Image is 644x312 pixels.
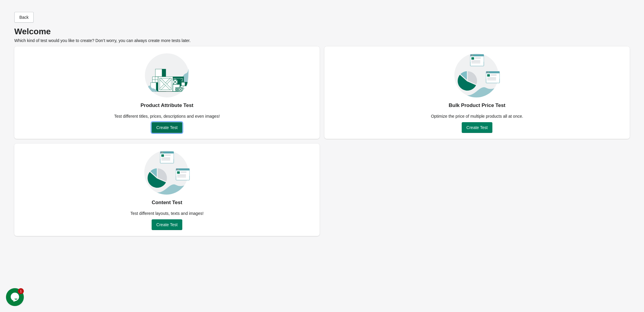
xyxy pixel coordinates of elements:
span: Create Test [156,125,178,130]
span: Create Test [156,222,178,227]
button: Create Test [152,122,182,133]
iframe: chat widget [6,288,25,306]
div: Product Attribute Test [141,101,194,110]
span: Back [19,15,29,20]
button: Create Test [152,219,182,230]
p: Welcome [14,29,630,35]
div: Test different titles, prices, descriptions and even images! [111,113,223,119]
div: Optimize the price of multiple products all at once. [427,113,527,119]
span: Create Test [466,125,488,130]
div: Bulk Product Price Test [449,101,505,110]
div: Test different layouts, texts and images! [127,210,207,216]
div: Content Test [152,198,182,207]
button: Back [14,12,34,23]
div: Which kind of test would you like to create? Don’t worry, you can always create more tests later. [14,29,630,44]
button: Create Test [462,122,492,133]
